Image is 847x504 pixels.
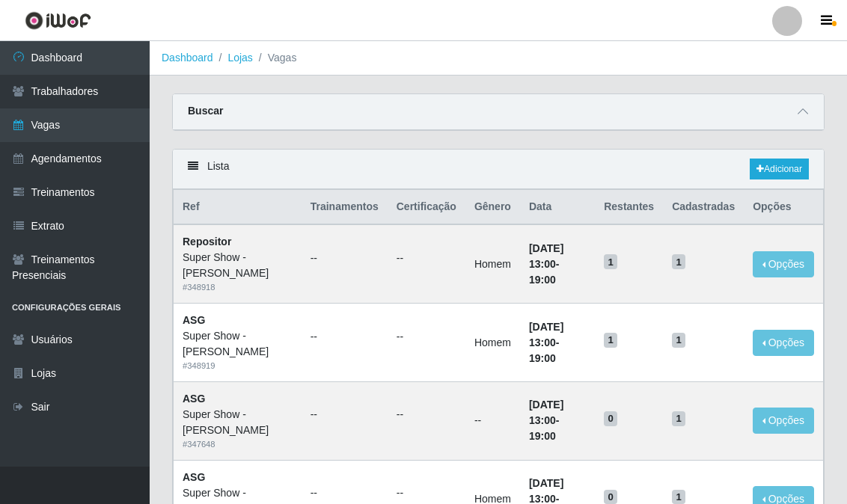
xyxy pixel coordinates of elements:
strong: ASG [183,393,205,405]
span: 1 [604,333,617,348]
div: # 348918 [183,281,293,294]
div: # 347648 [183,438,293,451]
ul: -- [397,251,456,266]
time: [DATE] 13:00 [529,242,563,270]
td: -- [465,381,520,460]
time: 19:00 [529,274,556,286]
span: 1 [672,411,685,426]
strong: ASG [183,314,205,326]
th: Gênero [465,190,520,225]
strong: - [529,321,563,364]
td: Homem [465,304,520,382]
button: Opções [753,251,814,277]
ul: -- [311,251,379,266]
ul: -- [397,485,456,501]
strong: Repositor [183,236,231,248]
th: Opções [744,190,823,225]
strong: - [529,399,563,442]
button: Opções [753,330,814,356]
span: 0 [604,411,617,426]
th: Data [520,190,595,225]
span: 1 [604,254,617,269]
a: Lojas [227,52,252,64]
li: Vagas [253,50,297,66]
th: Cadastradas [663,190,744,225]
td: Homem [465,224,520,303]
button: Opções [753,408,814,434]
th: Trainamentos [302,190,388,225]
ul: -- [311,485,379,501]
time: [DATE] 13:00 [529,399,563,426]
th: Restantes [595,190,663,225]
time: [DATE] 13:00 [529,321,563,348]
nav: breadcrumb [150,41,847,76]
span: 1 [672,254,685,269]
strong: - [529,242,563,286]
strong: ASG [183,471,205,483]
time: 19:00 [529,352,556,364]
th: Ref [174,190,302,225]
div: Super Show - [PERSON_NAME] [183,328,293,360]
img: CoreUI Logo [25,11,91,30]
span: 1 [672,333,685,348]
div: Lista [173,150,824,189]
ul: -- [311,407,379,422]
a: Adicionar [750,159,809,179]
div: Super Show - [PERSON_NAME] [183,407,293,438]
a: Dashboard [162,52,213,64]
ul: -- [397,407,456,422]
div: Super Show - [PERSON_NAME] [183,250,293,281]
div: # 348919 [183,360,293,372]
th: Certificação [388,190,465,225]
strong: Buscar [188,105,223,117]
time: 19:00 [529,430,556,442]
ul: -- [311,329,379,345]
ul: -- [397,329,456,345]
